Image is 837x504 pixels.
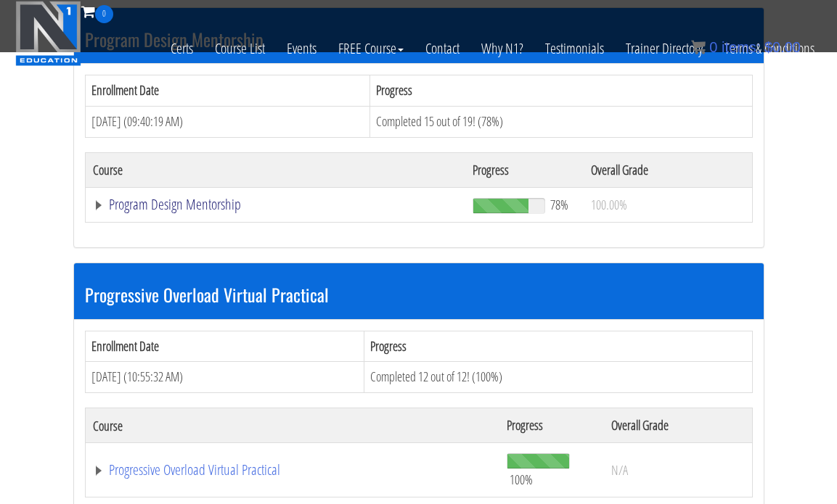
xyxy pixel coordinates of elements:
th: Progress [369,75,752,107]
span: 0 [709,39,717,55]
img: n1-education [15,1,81,66]
th: Overall Grade [604,408,752,443]
a: Why N1? [470,23,534,74]
td: Completed 15 out of 19! (78%) [369,107,752,138]
span: 78% [550,197,568,212]
a: FREE Course [327,23,415,74]
th: Course [85,152,465,187]
a: Events [276,23,327,74]
a: Trainer Directory [615,23,714,74]
td: [DATE] (10:55:32 AM) [85,362,364,393]
span: $ [764,39,772,55]
bdi: 0.00 [764,39,801,55]
td: Completed 12 out of 12! (100%) [364,362,752,393]
a: Certs [160,23,204,74]
th: Course [85,408,499,443]
td: 100.00% [584,187,752,222]
span: 0 [95,5,113,23]
a: Course List [204,23,276,74]
th: Enrollment Date [85,75,369,107]
td: N/A [604,443,752,497]
a: Progressive Overload Virtual Practical [93,463,493,477]
td: [DATE] (09:40:19 AM) [85,107,369,138]
th: Enrollment Date [85,331,364,362]
th: Progress [465,152,584,187]
span: items: [722,39,760,55]
a: Terms & Conditions [714,23,825,74]
img: icon11.png [691,40,706,54]
th: Progress [364,331,752,362]
a: Contact [415,23,470,74]
a: 0 items: $0.00 [691,39,801,55]
th: Progress [499,408,604,443]
span: 100% [510,471,533,487]
a: 0 [81,1,113,21]
h3: Progressive Overload Virtual Practical [85,285,753,304]
a: Testimonials [534,23,615,74]
a: Program Design Mentorship [93,197,458,212]
th: Overall Grade [584,152,752,187]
